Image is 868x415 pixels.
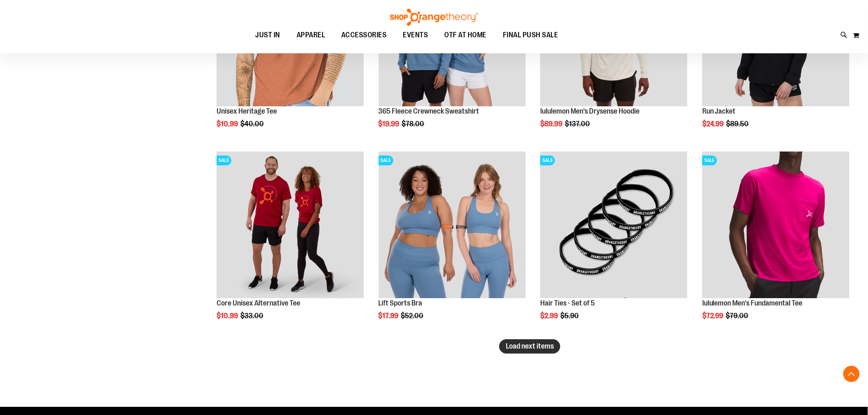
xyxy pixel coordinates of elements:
span: $89.99 [540,120,564,128]
img: Shop Orangetheory [389,9,479,26]
a: Core Unisex Alternative Tee [217,299,300,307]
span: $10.99 [217,312,239,320]
span: $72.99 [702,312,725,320]
a: Lift Sports Bra [379,299,423,307]
span: ACCESSORIES [341,26,387,44]
img: OTF lululemon Mens The Fundamental T Wild Berry [702,151,850,299]
div: product [698,147,854,341]
span: $10.99 [217,120,239,128]
span: OTF AT HOME [445,26,487,44]
button: Load next items [499,339,560,353]
a: JUST IN [247,26,288,45]
span: $2.99 [540,312,559,320]
div: product [212,147,368,341]
a: Product image for Core Unisex Alternative TeeSALE [217,151,364,300]
a: lululemon Men's Drysense Hoodie [540,107,640,115]
span: $40.00 [240,120,265,128]
div: product [375,147,530,341]
a: 365 Fleece Crewneck Sweatshirt [379,107,480,115]
span: $5.90 [560,312,580,320]
span: EVENTS [403,26,428,44]
div: product [536,147,692,341]
a: ACCESSORIES [333,26,395,45]
span: Load next items [506,342,554,350]
span: $19.99 [379,120,401,128]
span: SALE [540,155,555,165]
a: Hair Ties - Set of 5SALE [540,151,688,300]
img: Hair Ties - Set of 5 [540,151,688,299]
a: Unisex Heritage Tee [217,107,277,115]
a: OTF AT HOME [436,26,495,45]
span: FINAL PUSH SALE [503,26,558,44]
span: $24.99 [702,120,725,128]
a: Hair Ties - Set of 5 [540,299,595,307]
button: Back To Top [843,366,860,382]
span: $33.00 [240,312,265,320]
a: Run Jacket [702,107,736,115]
a: lululemon Men's Fundamental Tee [702,299,803,307]
img: Product image for Core Unisex Alternative Tee [217,151,364,299]
span: $79.00 [726,312,750,320]
span: APPAREL [297,26,325,44]
span: SALE [379,155,393,165]
span: $52.00 [401,312,425,320]
span: $89.50 [726,120,750,128]
a: FINAL PUSH SALE [495,26,566,44]
span: $137.00 [565,120,591,128]
a: OTF lululemon Mens The Fundamental T Wild BerrySALE [702,151,850,300]
a: EVENTS [395,26,436,45]
span: SALE [217,155,231,165]
a: Main of 2024 Covention Lift Sports BraSALE [379,151,526,300]
span: $78.00 [402,120,426,128]
span: JUST IN [255,26,280,44]
a: APPAREL [288,26,333,45]
img: Main of 2024 Covention Lift Sports Bra [379,151,526,299]
span: $17.99 [379,312,400,320]
span: SALE [702,155,717,165]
